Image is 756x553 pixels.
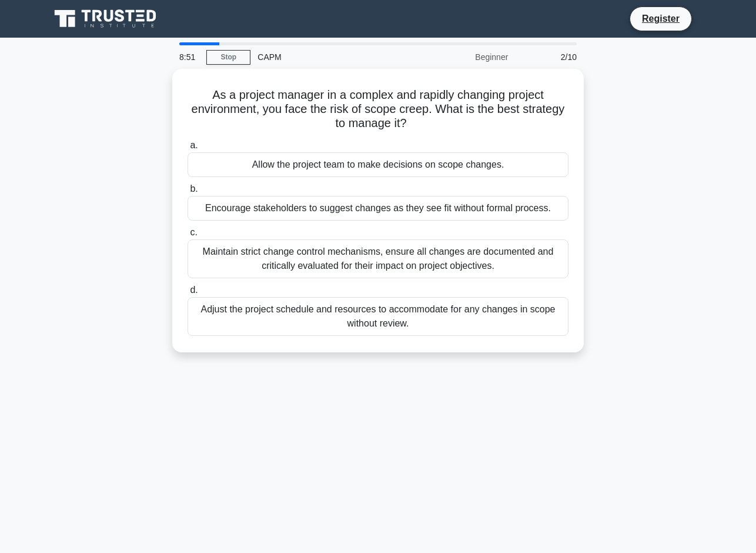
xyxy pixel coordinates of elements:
a: Register [635,11,687,26]
div: Encourage stakeholders to suggest changes as they see fit without formal process. [188,196,568,221]
a: Stop [206,50,250,65]
div: Adjust the project schedule and resources to accommodate for any changes in scope without review. [188,297,568,336]
div: Allow the project team to make decisions on scope changes. [188,152,568,177]
div: CAPM [250,45,412,69]
span: b. [190,184,198,194]
span: c. [190,227,197,237]
div: 8:51 [172,45,206,69]
div: Maintain strict change control mechanisms, ensure all changes are documented and critically evalu... [188,239,568,278]
span: a. [190,140,198,150]
span: d. [190,285,198,295]
div: Beginner [412,45,515,69]
div: 2/10 [515,45,584,69]
h5: As a project manager in a complex and rapidly changing project environment, you face the risk of ... [186,88,570,131]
